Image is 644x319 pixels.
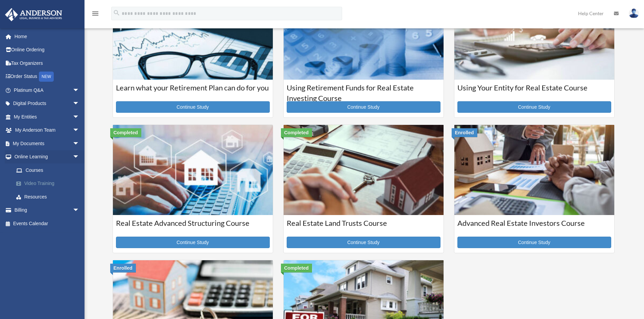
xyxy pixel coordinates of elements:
a: My Anderson Teamarrow_drop_down [5,124,90,137]
h3: Using Your Entity for Real Estate Course [457,83,611,100]
div: Completed [281,128,312,137]
a: Resources [9,190,90,204]
a: Video Training [9,177,90,190]
a: Continue Study [457,237,611,248]
span: arrow_drop_down [73,110,86,124]
a: Events Calendar [5,217,90,230]
i: menu [91,9,99,18]
span: arrow_drop_down [73,124,86,137]
span: arrow_drop_down [73,83,86,97]
h3: Advanced Real Estate Investors Course [457,218,611,235]
a: Continue Study [116,237,270,248]
h3: Real Estate Advanced Structuring Course [116,218,270,235]
a: Platinum Q&Aarrow_drop_down [5,83,90,97]
h3: Learn what your Retirement Plan can do for you [116,83,270,100]
a: Continue Study [116,101,270,113]
a: Billingarrow_drop_down [5,204,90,217]
h3: Using Retirement Funds for Real Estate Investing Course [287,83,440,100]
div: Enrolled [110,264,136,272]
div: NEW [39,72,54,82]
a: Home [5,30,90,43]
a: Continue Study [287,101,440,113]
span: arrow_drop_down [73,137,86,151]
a: Continue Study [287,237,440,248]
img: User Pic [629,8,639,18]
a: My Entitiesarrow_drop_down [5,110,90,124]
a: Continue Study [457,101,611,113]
a: My Documentsarrow_drop_down [5,137,90,150]
i: search [113,9,120,17]
span: arrow_drop_down [73,150,86,164]
a: Online Ordering [5,43,90,57]
span: arrow_drop_down [73,97,86,111]
a: Online Learningarrow_drop_down [5,150,90,164]
div: Enrolled [452,128,477,137]
a: menu [91,12,99,18]
a: Order StatusNEW [5,70,90,84]
div: Completed [281,264,312,272]
span: arrow_drop_down [73,204,86,217]
h3: Real Estate Land Trusts Course [287,218,440,235]
a: Courses [9,163,86,177]
a: Digital Productsarrow_drop_down [5,97,90,110]
img: Anderson Advisors Platinum Portal [3,8,64,21]
a: Tax Organizers [5,56,90,70]
div: Completed [110,128,141,137]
